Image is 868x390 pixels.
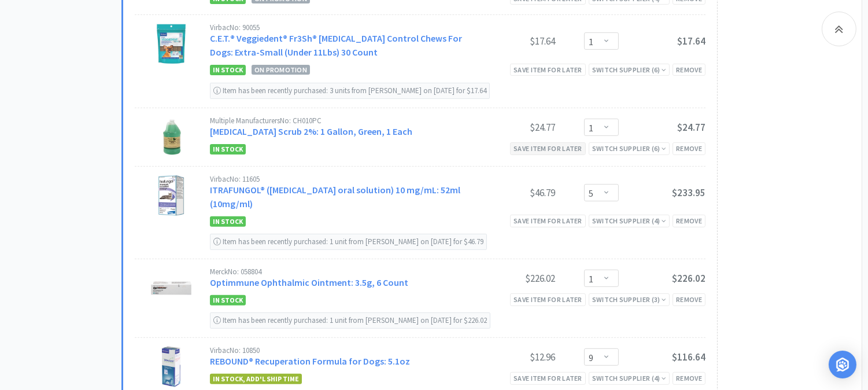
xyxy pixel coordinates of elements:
div: Virbac No: 11605 [210,175,468,183]
div: Switch Supplier ( 3 ) [592,294,666,305]
img: 4cc6ade27f494fc7bfa03878e8b4b5ac_59796.jpeg [151,117,191,157]
div: Multiple Manufacturers No: CH010PC [210,117,468,124]
div: $226.02 [468,271,555,285]
img: 23acc3de5f3f47258cc4bca21d71aa06_263937.jpeg [151,24,191,64]
div: Save item for later [510,293,586,306]
img: 35adaad4a05f4d0ba7210c6e772ebc22_283314.jpeg [151,175,191,216]
div: $12.96 [468,350,555,364]
div: Save item for later [510,215,586,227]
div: Remove [673,372,706,384]
div: Item has been recently purchased: 1 unit from [PERSON_NAME] on [DATE] for $46.79 [210,234,487,250]
div: Remove [673,293,706,306]
div: $24.77 [468,120,555,134]
a: [MEDICAL_DATA] Scrub 2%: 1 Gallon, Green, 1 Each [210,126,412,137]
div: Item has been recently purchased: 3 units from [PERSON_NAME] on [DATE] for $17.64 [210,83,490,99]
div: Save item for later [510,64,586,76]
span: $17.64 [677,35,706,47]
div: Remove [673,215,706,227]
div: Open Intercom Messenger [829,351,856,378]
img: c1656cecd48448e59516c6a8b2656d8c_208843.jpeg [151,347,191,387]
div: Remove [673,64,706,76]
div: Item has been recently purchased: 1 unit from [PERSON_NAME] on [DATE] for $226.02 [210,312,490,329]
a: Optimmune Ophthalmic Ointment: 3.5g, 6 Count [210,277,408,288]
span: In Stock [210,144,246,154]
span: In stock, add'l ship time [210,374,302,384]
a: ITRAFUNGOL® ([MEDICAL_DATA] oral solution) 10 mg/mL: 52ml (10mg/ml) [210,184,460,209]
div: Merck No: 058804 [210,268,468,275]
a: REBOUND® Recuperation Formula for Dogs: 5.1oz [210,355,410,367]
span: In Stock [210,295,246,306]
div: $17.64 [468,34,555,48]
span: On Promotion [252,65,310,75]
div: Virbac No: 10850 [210,347,468,354]
span: $116.64 [672,351,706,363]
span: $24.77 [677,121,706,134]
a: C.E.T.® Veggiedent® Fr3Sh® [MEDICAL_DATA] Control Chews For Dogs: Extra-Small (Under 11Lbs) 30 Count [210,32,462,58]
div: Save item for later [510,142,586,154]
div: Save item for later [510,372,586,384]
span: $226.02 [672,272,706,285]
div: Switch Supplier ( 6 ) [592,143,666,154]
span: In Stock [210,216,246,227]
div: Virbac No: 90055 [210,24,468,31]
div: Switch Supplier ( 6 ) [592,64,666,75]
div: $46.79 [468,186,555,200]
div: Remove [673,142,706,154]
img: 3e0bf859baee4a94aa1206927a5284d4_492288.jpeg [151,268,191,308]
span: $233.95 [672,186,706,199]
span: In Stock [210,65,246,75]
div: Switch Supplier ( 4 ) [592,373,666,384]
div: Switch Supplier ( 4 ) [592,215,666,226]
